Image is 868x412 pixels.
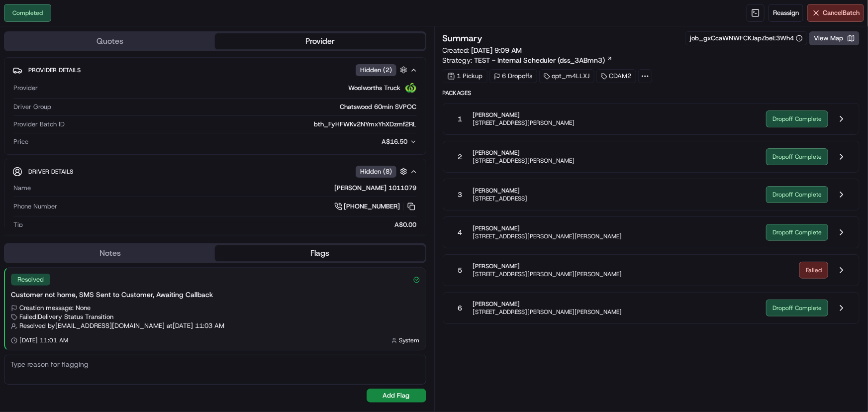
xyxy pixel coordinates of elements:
div: 📗 [10,145,18,153]
span: System [399,336,420,344]
span: Provider Batch ID [13,120,65,129]
span: API Documentation [94,144,160,154]
span: 3 [458,190,462,200]
span: Phone Number [13,202,57,211]
button: Start new chat [169,98,181,110]
div: Strategy: [443,55,613,65]
span: Failed | Delivery Status Transition [19,312,113,321]
span: [PERSON_NAME] [473,111,575,119]
div: Resolved [11,274,50,286]
span: [DATE] 9:09 AM [472,46,522,55]
span: Tip [13,220,23,229]
button: Notes [5,245,215,261]
span: Driver Group [13,103,51,111]
button: Flags [215,245,425,261]
div: Customer not home, SMS Sent to Customer, Awaiting Callback [11,290,420,300]
button: View Map [809,31,860,45]
span: Knowledge Base [20,144,76,154]
span: A$16.50 [382,137,408,146]
span: bth_FyHFWKv2NYmxYhXDzmf2RL [314,120,417,129]
img: ww.png [405,82,417,94]
span: Provider Details [28,66,81,74]
span: Driver Details [28,168,73,176]
span: [DATE] 11:01 AM [19,336,68,344]
span: 4 [458,227,462,237]
p: Welcome 👋 [10,40,181,56]
span: [PERSON_NAME] [473,262,622,270]
span: Name [13,184,31,193]
span: [STREET_ADDRESS][PERSON_NAME] [473,157,575,165]
span: [PERSON_NAME] [473,149,575,157]
div: 6 Dropoffs [489,69,537,83]
img: 1736555255976-a54dd68f-1ca7-489b-9aae-adbdc363a1c4 [10,95,28,113]
div: A$0.00 [27,220,417,229]
div: 1 Pickup [443,69,487,83]
span: Pylon [99,169,120,176]
div: opt_m4LLXJ [539,69,594,83]
button: CancelBatch [807,4,864,22]
span: Chatswood 60min SVPOC [340,103,417,111]
button: Hidden (2) [356,64,410,76]
span: [PERSON_NAME] [473,300,622,308]
span: Price [13,137,28,146]
button: Provider [215,33,425,49]
div: [PERSON_NAME] 1011079 [35,184,417,193]
span: 2 [458,152,462,162]
span: Creation message: None [19,304,91,312]
span: Provider [13,84,38,93]
span: [PERSON_NAME] [473,187,528,195]
span: Resolved by [EMAIL_ADDRESS][DOMAIN_NAME] [19,321,165,330]
span: Woolworths Truck [349,84,401,93]
a: 📗Knowledge Base [6,140,80,158]
span: Packages [443,89,860,97]
button: job_gxCcaWNWFCKJapZbeE3Wh4 [690,34,803,43]
span: [STREET_ADDRESS][PERSON_NAME] [473,119,575,127]
button: Provider DetailsHidden (2) [12,62,418,78]
button: Hidden (8) [356,165,410,178]
div: We're available if you need us! [34,105,126,113]
span: [PERSON_NAME] [473,224,622,232]
span: 5 [458,265,462,275]
button: Reassign [769,4,803,22]
span: 1 [458,114,462,124]
span: Hidden ( 8 ) [360,167,392,176]
button: Add Flag [367,389,426,403]
a: Powered byPylon [70,168,120,176]
a: TEST - Internal Scheduler (dss_3ABmn3) [475,55,613,65]
button: Driver DetailsHidden (8) [12,163,418,180]
img: Nash [10,10,30,30]
a: 💻API Documentation [80,140,164,158]
span: [STREET_ADDRESS][PERSON_NAME][PERSON_NAME] [473,308,622,316]
span: Cancel Batch [823,8,860,17]
span: 6 [458,303,462,313]
span: [STREET_ADDRESS][PERSON_NAME][PERSON_NAME] [473,232,622,240]
h3: Summary [443,34,483,43]
span: [PHONE_NUMBER] [344,202,400,211]
span: TEST - Internal Scheduler (dss_3ABmn3) [475,55,605,65]
span: [STREET_ADDRESS] [473,195,528,203]
span: Reassign [773,8,799,17]
span: at [DATE] 11:03 AM [167,321,224,330]
button: A$16.50 [329,137,417,146]
span: [STREET_ADDRESS][PERSON_NAME][PERSON_NAME] [473,270,622,278]
button: Quotes [5,33,215,49]
input: Clear [26,64,164,75]
a: [PHONE_NUMBER] [334,201,417,212]
div: Start new chat [34,95,163,105]
div: 💻 [84,145,92,153]
span: Hidden ( 2 ) [360,66,392,75]
span: Created: [443,45,522,55]
div: CDAM2 [596,69,636,83]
